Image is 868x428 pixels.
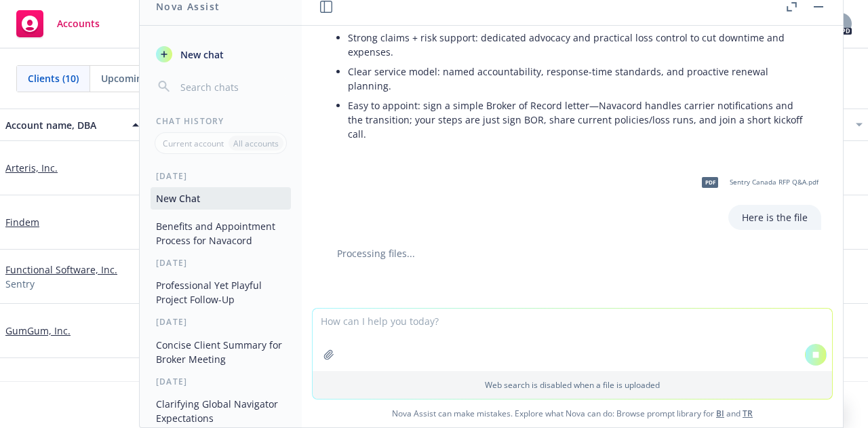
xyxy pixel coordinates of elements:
p: All accounts [233,138,279,149]
div: pdfSentry Canada RFP Q&A.pdf [693,166,821,199]
a: GumGum, Inc. [5,324,71,338]
div: Chat History [140,115,302,127]
p: Web search is disabled when a file is uploaded [321,379,824,391]
span: New chat [178,47,224,62]
span: Accounts [57,18,100,29]
span: Clients (10) [28,71,79,85]
button: New chat [151,42,291,66]
button: Concise Client Summary for Broker Meeting [151,334,291,370]
p: Current account [163,138,224,149]
a: Accounts [11,5,105,43]
div: [DATE] [140,257,302,269]
a: Lantheus Holdings Inc. [5,378,109,392]
div: Processing files... [323,246,821,260]
span: Nova Assist can make mistakes. Explore what Nova can do: Browse prompt library for and [307,400,837,427]
div: [DATE] [140,316,302,328]
div: [DATE] [140,170,302,182]
span: Sentry Canada RFP Q&A.pdf [730,178,818,187]
span: Sentry [5,277,35,291]
div: Account name, DBA [5,118,124,132]
span: pdf [702,177,718,187]
div: [DATE] [140,376,302,387]
a: BI [716,408,724,419]
input: Search chats [178,77,285,96]
li: Easy to appoint: sign a simple Broker of Record letter—Navacord handles carrier notifications and... [348,96,808,144]
button: Professional Yet Playful Project Follow-Up [151,274,291,311]
button: Benefits and Appointment Process for Navacord [151,215,291,252]
button: New Chat [151,187,291,210]
a: Arteris, Inc. [5,161,58,175]
li: Strong claims + risk support: dedicated advocacy and practical loss control to cut downtime and e... [348,28,808,62]
p: Here is the file [742,210,808,225]
span: Upcoming renewals (0) [101,71,205,85]
a: TR [743,408,753,419]
a: Findem [5,215,39,229]
a: Functional Software, Inc. [5,262,117,277]
li: Clear service model: named accountability, response-time standards, and proactive renewal planning. [348,62,808,96]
